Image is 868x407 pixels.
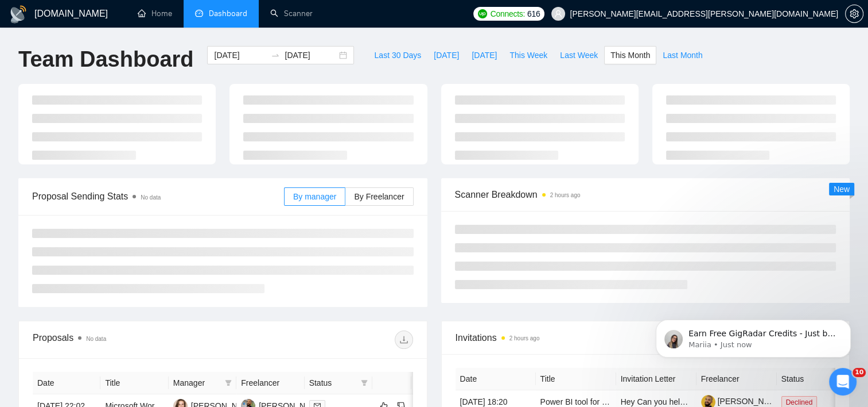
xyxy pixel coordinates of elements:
button: setting [845,5,863,23]
span: No data [86,336,106,342]
span: This Month [610,49,650,62]
a: searchScanner [270,9,313,18]
div: Proposals [33,331,223,349]
time: 2 hours ago [550,192,581,198]
th: Date [33,372,100,394]
h1: Team Dashboard [18,46,193,73]
span: Status [309,377,356,389]
span: 616 [527,7,540,20]
a: setting [845,9,863,18]
img: upwork-logo.png [478,9,487,18]
input: Start date [214,49,266,62]
span: to [271,51,280,60]
span: New [834,185,850,194]
span: Dashboard [209,9,247,18]
span: filter [225,379,232,386]
th: Manager [169,372,236,394]
iframe: Intercom live chat [829,368,857,396]
th: Status [777,368,857,390]
time: 2 hours ago [509,335,540,341]
span: By manager [293,192,336,201]
span: setting [846,9,863,18]
span: 10 [853,368,866,377]
span: filter [359,374,370,391]
span: Last 30 Days [374,49,421,62]
span: filter [361,379,368,386]
img: logo [9,5,28,24]
span: Scanner Breakdown [455,187,836,202]
th: Title [100,372,168,394]
th: Freelancer [696,368,777,390]
th: Date [456,368,536,390]
a: Power BI tool for automation [540,397,642,406]
th: Title [536,368,616,390]
button: This Week [503,46,554,64]
span: Hey Can you help me with this job? It is more specific than posted [621,397,855,406]
span: [DATE] [472,49,497,62]
button: Last Week [554,46,604,64]
span: Connects: [491,7,525,20]
button: [DATE] [465,46,503,64]
span: This Week [509,49,547,62]
th: Freelancer [236,372,304,394]
a: Declined [781,397,822,406]
button: Last Month [656,46,709,64]
th: Invitation Letter [616,368,696,390]
span: [DATE] [434,49,459,62]
a: [PERSON_NAME] [701,397,784,406]
button: [DATE] [427,46,465,64]
button: Last 30 Days [368,46,427,64]
span: Last Week [560,49,598,62]
input: End date [285,49,337,62]
span: Last Month [663,49,702,62]
span: dashboard [195,9,203,17]
span: Proposal Sending Stats [32,189,284,203]
span: Manager [173,377,220,389]
span: filter [223,374,234,391]
span: swap-right [271,51,280,60]
span: user [554,10,562,18]
a: homeHome [138,9,172,18]
button: This Month [604,46,656,64]
span: No data [141,194,161,201]
iframe: Intercom notifications message [639,295,868,376]
span: Invitations [456,331,836,345]
span: By Freelancer [354,192,404,201]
